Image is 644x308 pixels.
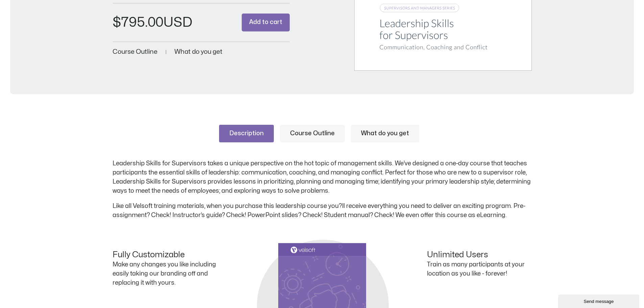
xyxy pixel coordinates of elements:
[242,14,290,31] button: Add to cart
[219,125,274,142] a: Description
[280,125,345,142] a: Course Outline
[113,202,532,220] p: Like all Velsoft training materials, when you purchase this leadership course you?ll receive ever...
[427,260,532,278] p: Train as many participants at your location as you like - forever!
[113,159,532,195] p: Leadership Skills for Supervisors takes a unique perspective on the hot topic of management skill...
[113,49,158,55] a: Course Outline
[427,250,532,260] h4: Unlimited Users
[113,250,217,260] h4: Fully Customizable
[113,16,121,29] span: $
[558,293,641,308] iframe: chat widget
[351,125,419,142] a: What do you get
[113,260,217,287] p: Make any changes you like including easily taking our branding off and replacing it with yours.
[174,49,222,55] a: What do you get
[113,16,163,29] bdi: 795.00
